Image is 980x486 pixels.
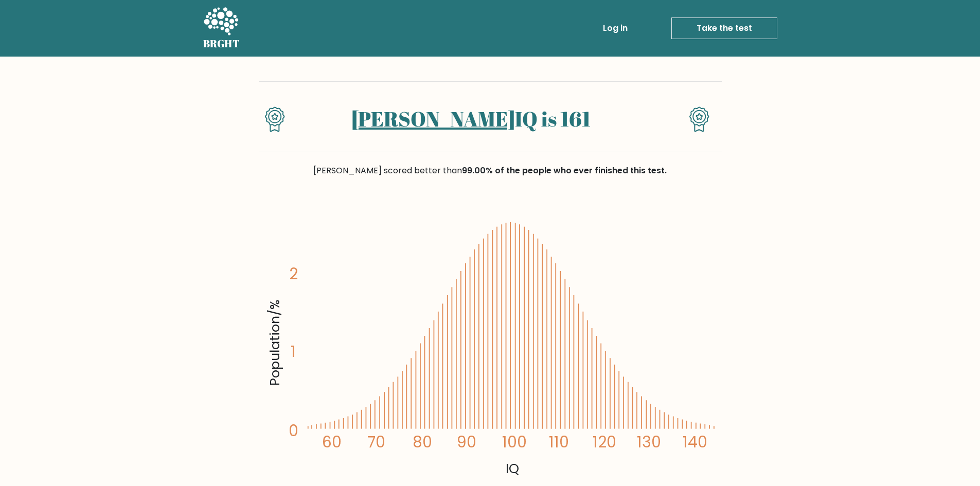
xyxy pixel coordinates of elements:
[203,4,240,52] a: BRGHT
[265,300,284,386] tspan: Population/%
[259,165,722,177] div: [PERSON_NAME] scored better than
[289,421,298,442] tspan: 0
[549,431,569,453] tspan: 110
[322,431,341,453] tspan: 60
[203,38,240,50] h5: BRGHT
[637,431,661,453] tspan: 130
[367,431,385,453] tspan: 70
[462,165,667,176] span: 99.00% of the people who ever finished this test.
[351,105,515,133] a: [PERSON_NAME]
[303,106,638,131] h1: IQ is 161
[291,341,296,363] tspan: 1
[289,263,298,284] tspan: 2
[412,431,432,453] tspan: 80
[502,431,527,453] tspan: 100
[683,431,707,453] tspan: 140
[599,18,632,39] a: Log in
[671,17,777,39] a: Take the test
[506,459,519,478] tspan: IQ
[593,431,616,453] tspan: 120
[457,431,476,453] tspan: 90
